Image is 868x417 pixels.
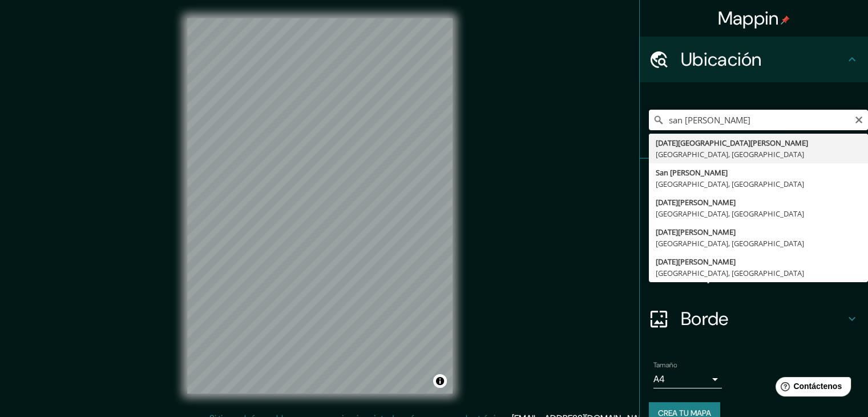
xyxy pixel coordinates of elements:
[653,370,722,388] div: A4
[433,374,447,388] button: Activar o desactivar atribución
[781,15,790,25] img: pin-icon.png
[656,167,728,178] font: San [PERSON_NAME]
[854,114,863,125] button: Claro
[653,373,665,385] font: A4
[681,307,729,331] font: Borde
[656,197,736,207] font: [DATE][PERSON_NAME]
[681,47,762,71] font: Ubicación
[656,179,804,189] font: [GEOGRAPHIC_DATA], [GEOGRAPHIC_DATA]
[640,250,868,296] div: Disposición
[653,360,677,370] font: Tamaño
[640,296,868,342] div: Borde
[640,37,868,82] div: Ubicación
[656,209,804,219] font: [GEOGRAPHIC_DATA], [GEOGRAPHIC_DATA]
[718,6,779,30] font: Mappin
[656,227,736,237] font: [DATE][PERSON_NAME]
[656,238,804,248] font: [GEOGRAPHIC_DATA], [GEOGRAPHIC_DATA]
[656,149,804,159] font: [GEOGRAPHIC_DATA], [GEOGRAPHIC_DATA]
[656,138,808,148] font: [DATE][GEOGRAPHIC_DATA][PERSON_NAME]
[766,372,855,404] iframe: Lanzador de widgets de ayuda
[649,110,868,130] input: Elige tu ciudad o zona
[187,18,453,394] canvas: Mapa
[656,268,804,278] font: [GEOGRAPHIC_DATA], [GEOGRAPHIC_DATA]
[656,256,736,267] font: [DATE][PERSON_NAME]
[640,159,868,205] div: Patas
[640,205,868,250] div: Estilo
